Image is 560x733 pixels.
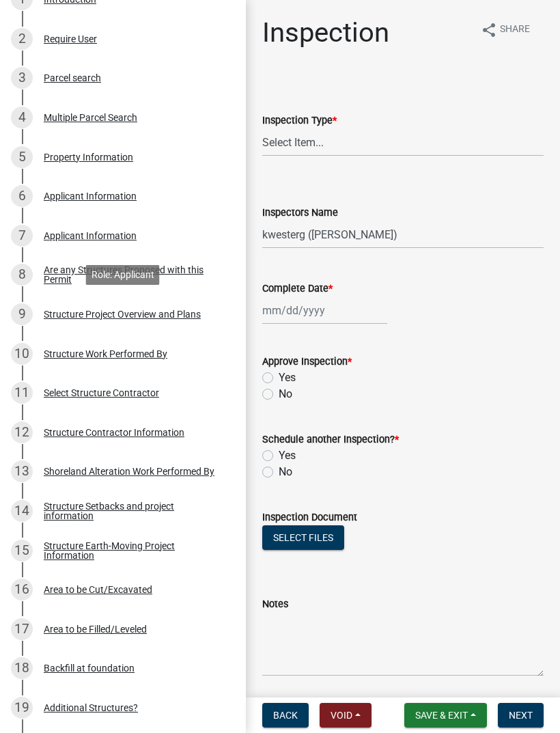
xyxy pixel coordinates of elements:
div: Role: Applicant [86,265,160,285]
div: 16 [11,579,33,600]
div: Shoreland Alteration Work Performed By [44,467,214,476]
div: 11 [11,382,33,404]
button: shareShare [470,16,541,43]
div: Select Structure Contractor [44,388,159,398]
label: Complete Date [262,284,333,294]
div: Area to be Cut/Excavated [44,585,152,594]
button: Save & Exit [404,703,487,728]
label: No [279,386,292,402]
div: Structure Earth-Moving Project Information [44,541,224,560]
div: Property Information [44,152,133,162]
div: 12 [11,421,33,443]
div: Backfill at foundation [44,663,135,673]
div: 19 [11,697,33,719]
div: 2 [11,28,33,50]
div: Structure Project Overview and Plans [44,309,201,319]
input: mm/dd/yyyy [262,296,387,324]
button: Select files [262,525,344,550]
span: Void [331,710,352,721]
div: 9 [11,303,33,325]
div: 17 [11,618,33,640]
button: Next [498,703,544,728]
div: Are any Structures Proposed with this Permit [44,265,224,284]
span: Save & Exit [415,710,468,721]
div: 13 [11,460,33,482]
div: 3 [11,67,33,89]
label: Inspection Type [262,116,337,126]
span: Back [273,710,298,721]
div: 7 [11,225,33,247]
label: Inspection Document [262,513,357,523]
div: Applicant Information [44,231,137,240]
label: Approve Inspection [262,357,352,367]
i: share [481,22,497,38]
div: 6 [11,185,33,207]
div: Structure Work Performed By [44,349,167,359]
div: Additional Structures? [44,703,138,713]
div: Parcel search [44,73,101,83]
div: Structure Contractor Information [44,428,184,437]
div: 4 [11,107,33,128]
span: Next [509,710,533,721]
div: 18 [11,657,33,679]
label: No [279,464,292,480]
div: 14 [11,500,33,522]
div: 15 [11,540,33,562]
button: Back [262,703,309,728]
label: Yes [279,370,296,386]
div: 8 [11,264,33,286]
div: Area to be Filled/Leveled [44,624,147,634]
label: Schedule another Inspection? [262,435,399,445]
div: 5 [11,146,33,168]
span: Share [500,22,530,38]
div: Require User [44,34,97,44]
label: Yes [279,447,296,464]
h1: Inspection [262,16,389,49]
div: Applicant Information [44,191,137,201]
label: Notes [262,600,288,609]
label: Inspectors Name [262,208,338,218]
div: Multiple Parcel Search [44,113,137,122]
button: Void [320,703,372,728]
div: 10 [11,343,33,365]
div: Structure Setbacks and project information [44,501,224,521]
